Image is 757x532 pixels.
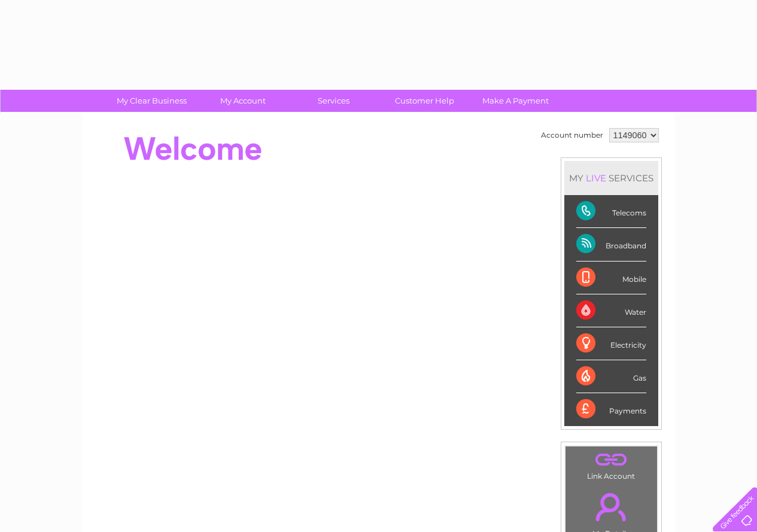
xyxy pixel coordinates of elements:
[568,449,654,470] a: .
[568,486,654,528] a: .
[565,446,658,484] td: Link Account
[576,195,646,228] div: Telecoms
[466,90,565,112] a: Make A Payment
[576,360,646,393] div: Gas
[576,294,646,327] div: Water
[564,161,658,195] div: MY SERVICES
[538,125,606,145] td: Account number
[583,172,609,184] div: LIVE
[576,327,646,360] div: Electricity
[576,262,646,294] div: Mobile
[576,228,646,261] div: Broadband
[284,90,383,112] a: Services
[375,90,474,112] a: Customer Help
[193,90,292,112] a: My Account
[102,90,201,112] a: My Clear Business
[576,393,646,425] div: Payments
